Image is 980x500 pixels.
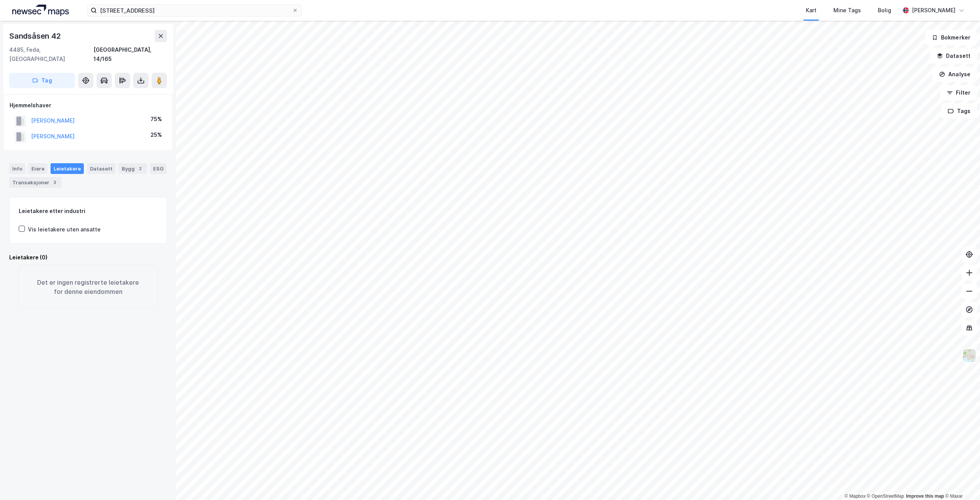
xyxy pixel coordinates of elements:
div: 3 [51,179,59,186]
button: Tags [941,103,977,119]
div: Leietakere [51,163,84,174]
button: Bokmerker [925,30,977,45]
a: OpenStreetMap [867,493,904,499]
div: Sandsåsen 42 [9,30,62,42]
div: Mine Tags [833,6,861,15]
img: logo.a4113a55bc3d86da70a041830d287a7e.svg [12,5,69,16]
div: Datasett [87,163,116,174]
button: Tag [9,73,75,88]
a: Improve this map [906,493,944,499]
div: Transaksjoner [9,177,62,188]
div: 75% [150,115,162,124]
div: Leietakere etter industri [19,207,157,216]
div: Kart [806,6,817,15]
div: Leietakere (0) [9,253,167,262]
button: Analyse [933,67,977,82]
div: 2 [136,165,144,172]
a: Mapbox [844,493,866,499]
div: Det er ingen registrerte leietakere for denne eiendommen [18,265,158,309]
img: Z [962,348,977,363]
button: Datasett [930,48,977,64]
div: [GEOGRAPHIC_DATA], 14/165 [93,45,167,64]
div: Eiere [28,163,47,174]
div: 25% [150,130,162,139]
div: Vis leietakere uten ansatte [28,225,101,234]
input: Søk på adresse, matrikkel, gårdeiere, leietakere eller personer [97,5,292,16]
div: ESG [150,163,167,174]
div: Bolig [878,6,891,15]
iframe: Chat Widget [942,463,980,500]
div: Hjemmelshaver [10,101,167,110]
div: [PERSON_NAME] [912,6,955,15]
div: Kontrollprogram for chat [942,463,980,500]
div: 4485, Feda, [GEOGRAPHIC_DATA] [9,45,93,64]
button: Filter [940,85,977,100]
div: Info [9,163,25,174]
div: Bygg [119,163,147,174]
